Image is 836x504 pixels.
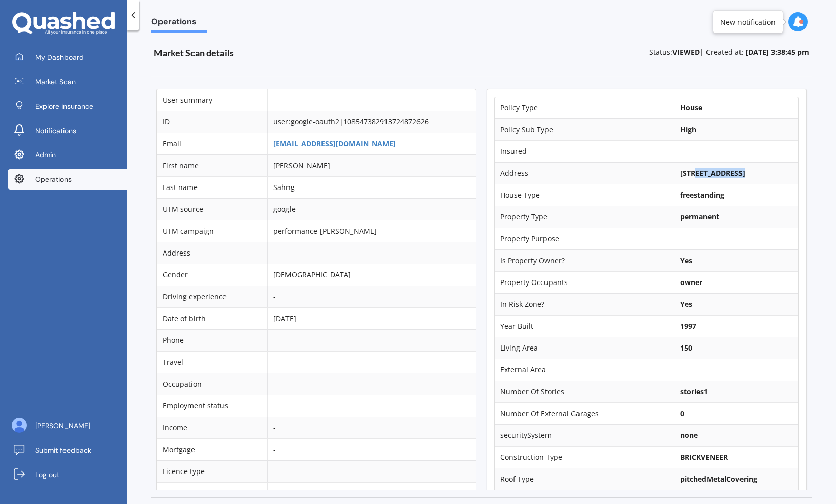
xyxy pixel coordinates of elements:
b: permanent [680,212,719,222]
b: Yes [680,256,692,265]
a: Operations [8,169,127,190]
span: Admin [35,150,56,160]
b: High [680,124,696,134]
td: Employment status [157,395,267,417]
b: [STREET_ADDRESS] [680,168,745,178]
p: Status: | Created at: [649,47,809,57]
b: BRICKVENEER [680,452,728,462]
td: Property Occupants [495,271,674,293]
span: Explore insurance [35,101,93,111]
td: Address [157,242,267,264]
td: Driving experience [157,286,267,307]
td: securitySystem [495,424,674,446]
td: Property Type [495,206,674,228]
td: UTM source [157,198,267,220]
span: Market Scan [35,77,76,87]
td: Policy Type [495,97,674,118]
b: 150 [680,343,692,353]
b: House [680,103,702,112]
td: Number Of External Garages [495,402,674,424]
td: Living Area [495,337,674,359]
td: [DATE] [267,307,476,329]
td: Policy Sub Type [495,118,674,140]
td: Property Purpose [495,228,674,249]
td: Insured [495,140,674,162]
span: Log out [35,469,59,480]
td: user:google-oauth2|108547382913724872626 [267,111,476,133]
td: Motorcycle licence type [157,482,267,504]
b: [DATE] 3:38:45 pm [746,47,809,57]
a: Explore insurance [8,96,127,116]
td: Phone [157,329,267,351]
b: VIEWED [672,47,700,57]
a: Submit feedback [8,440,127,460]
span: My Dashboard [35,52,84,62]
td: User summary [157,89,267,111]
td: Roof Type [495,468,674,490]
td: - [267,438,476,460]
img: ALV-UjU6YHOUIM1AGx_4vxbOkaOq-1eqc8a3URkVIJkc_iWYmQ98kTe7fc9QMVOBV43MoXmOPfWPN7JjnmUwLuIGKVePaQgPQ... [12,418,27,433]
span: Operations [151,17,207,30]
span: [PERSON_NAME] [35,421,90,431]
a: Log out [8,464,127,485]
b: Yes [680,299,692,309]
td: [DEMOGRAPHIC_DATA] [267,264,476,286]
td: ID [157,111,267,133]
td: Licence type [157,460,267,482]
a: [EMAIL_ADDRESS][DOMAIN_NAME] [273,139,396,148]
b: none [680,430,698,440]
a: Notifications [8,120,127,141]
td: Sahng [267,176,476,198]
td: - [267,286,476,307]
td: House Type [495,184,674,206]
span: Submit feedback [35,445,91,455]
td: [PERSON_NAME] [267,154,476,176]
b: freestanding [680,190,724,200]
td: In Risk Zone? [495,293,674,315]
a: My Dashboard [8,47,127,68]
td: Year Built [495,315,674,337]
td: Occupation [157,373,267,395]
b: 0 [680,408,684,418]
td: Gender [157,264,267,286]
b: owner [680,277,702,287]
td: Travel [157,351,267,373]
td: External Area [495,359,674,381]
td: First name [157,154,267,176]
td: Number Of Stories [495,381,674,402]
b: stories1 [680,387,708,396]
td: performance-[PERSON_NAME] [267,220,476,242]
h3: Market Scan details [154,47,439,59]
a: [PERSON_NAME] [8,416,127,436]
td: Date of birth [157,307,267,329]
td: Is Property Owner? [495,249,674,271]
td: Email [157,133,267,154]
a: Market Scan [8,72,127,92]
td: google [267,198,476,220]
b: pitchedMetalCovering [680,474,757,484]
td: Last name [157,176,267,198]
td: Income [157,417,267,438]
td: Construction Type [495,446,674,468]
div: New notification [720,17,776,27]
a: Admin [8,145,127,165]
td: Address [495,162,674,184]
td: UTM campaign [157,220,267,242]
span: Operations [35,174,72,184]
td: - [267,417,476,438]
td: Mortgage [157,438,267,460]
b: 1997 [680,321,696,331]
span: Notifications [35,125,76,136]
